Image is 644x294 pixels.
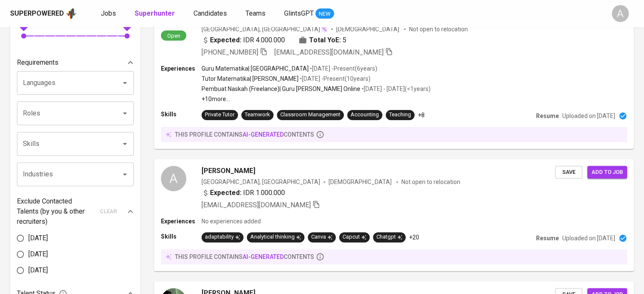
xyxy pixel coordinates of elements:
[161,217,202,225] p: Experiences
[418,111,425,119] p: +8
[210,35,241,45] b: Expected:
[119,77,131,89] button: Open
[161,110,202,118] p: Skills
[202,35,285,45] div: IDR 4.000.000
[612,5,629,22] div: A
[202,48,258,56] span: [PHONE_NUMBER]
[154,159,634,271] a: A[PERSON_NAME][GEOGRAPHIC_DATA], [GEOGRAPHIC_DATA][DEMOGRAPHIC_DATA] Not open to relocationExpect...
[559,168,578,177] span: Save
[10,7,77,20] a: Superpoweredapp logo
[309,64,377,73] p: • [DATE] - Present ( 6 years )
[315,10,334,18] span: NEW
[175,253,314,261] p: this profile contains contents
[17,196,95,227] p: Exclude Contacted Talents (by you & other recruiters)
[409,233,419,242] p: +20
[210,188,241,198] b: Expected:
[246,8,267,19] a: Teams
[343,35,346,45] span: 5
[401,178,460,186] p: Not open to relocation
[309,35,341,45] b: Total YoE:
[250,233,301,241] div: Analytical thinking
[193,9,227,17] span: Candidates
[587,166,627,179] button: Add to job
[119,168,131,180] button: Open
[409,25,468,33] p: Not open to relocation
[164,32,184,39] span: Open
[389,111,411,119] div: Teaching
[284,9,314,17] span: GlintsGPT
[351,111,379,119] div: Accounting
[119,107,131,119] button: Open
[17,58,58,68] p: Requirements
[101,9,116,17] span: Jobs
[243,253,284,260] span: AI-generated
[274,48,384,56] span: [EMAIL_ADDRESS][DOMAIN_NAME]
[135,9,175,17] b: Superhunter
[202,64,309,73] p: Guru Matematika | [GEOGRAPHIC_DATA]
[202,25,328,33] div: [GEOGRAPHIC_DATA], [GEOGRAPHIC_DATA]
[161,64,202,73] p: Experiences
[28,233,48,243] span: [DATE]
[28,265,48,275] span: [DATE]
[202,188,285,198] div: IDR 1.000.000
[243,131,284,138] span: AI-generated
[202,95,431,103] p: +10 more ...
[336,25,401,33] span: [DEMOGRAPHIC_DATA]
[245,111,270,119] div: Teamwork
[321,26,328,33] img: magic_wand.svg
[555,166,582,179] button: Save
[299,74,370,83] p: • [DATE] - Present ( 10 years )
[175,130,314,139] p: this profile contains contents
[10,9,64,19] div: Superpowered
[562,234,615,242] p: Uploaded on [DATE]
[376,233,402,241] div: Chatgpt
[246,9,265,17] span: Teams
[119,138,131,150] button: Open
[161,232,202,241] p: Skills
[343,233,366,241] div: Capcut
[66,7,77,20] img: app logo
[161,166,186,191] div: A
[202,85,360,93] p: Pembuat Naskah (Freelance) | Guru [PERSON_NAME] Online
[280,111,340,119] div: Classroom Management
[562,112,615,120] p: Uploaded on [DATE]
[17,54,134,71] div: Requirements
[202,201,311,209] span: [EMAIL_ADDRESS][DOMAIN_NAME]
[193,8,229,19] a: Candidates
[311,233,332,241] div: Canva
[202,178,320,186] div: [GEOGRAPHIC_DATA], [GEOGRAPHIC_DATA]
[135,8,177,19] a: Superhunter
[329,178,393,186] span: [DEMOGRAPHIC_DATA]
[101,8,118,19] a: Jobs
[202,217,261,225] p: No experiences added
[28,249,48,259] span: [DATE]
[17,196,134,227] div: Exclude Contacted Talents (by you & other recruiters)clear
[591,168,623,177] span: Add to job
[205,111,235,119] div: Private Tutor
[360,85,431,93] p: • [DATE] - [DATE] ( <1 years )
[284,8,334,19] a: GlintsGPT NEW
[202,74,299,83] p: Tutor Matematika | [PERSON_NAME]
[536,112,559,120] p: Resume
[205,233,240,241] div: adaptability
[536,234,559,242] p: Resume
[202,166,255,176] span: [PERSON_NAME]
